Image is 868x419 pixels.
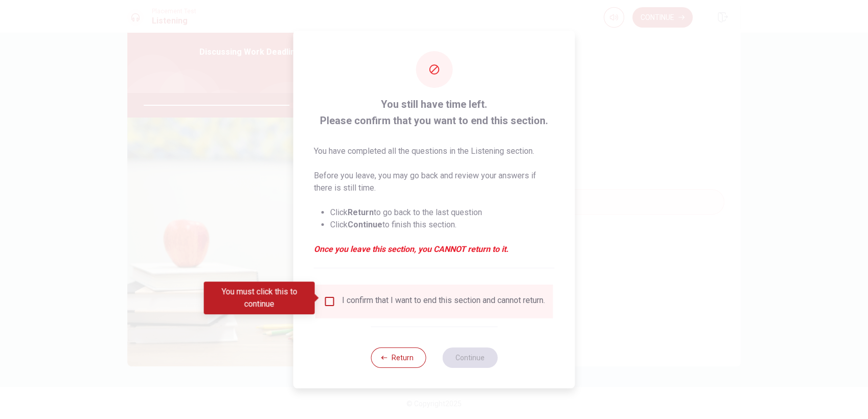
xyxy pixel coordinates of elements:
strong: Continue [348,220,382,229]
strong: Return [348,207,374,217]
span: You still have time left. Please confirm that you want to end this section. [314,96,555,129]
li: Click to go back to the last question [330,206,555,219]
li: Click to finish this section. [330,219,555,231]
span: You must click this to continue [324,295,336,308]
button: Continue [442,347,497,368]
div: I confirm that I want to end this section and cannot return. [342,295,545,308]
div: You must click this to continue [204,282,315,314]
button: Return [371,347,426,368]
p: You have completed all the questions in the Listening section. [314,145,555,157]
p: Before you leave, you may go back and review your answers if there is still time. [314,170,555,194]
em: Once you leave this section, you CANNOT return to it. [314,243,555,255]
